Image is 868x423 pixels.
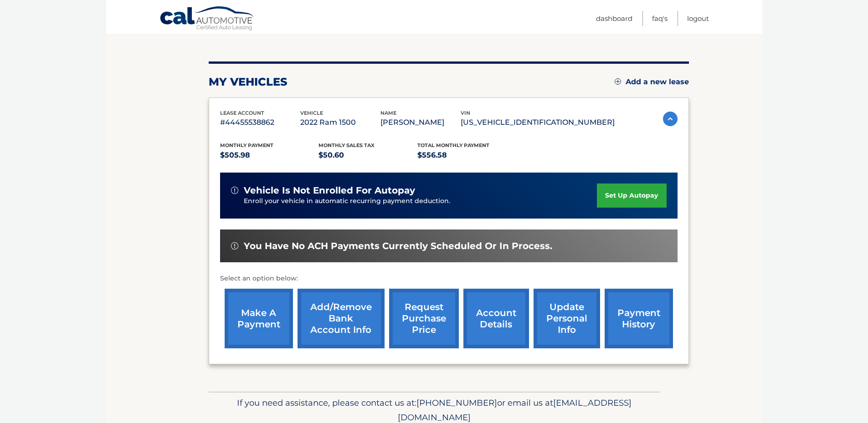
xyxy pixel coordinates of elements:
[416,398,497,408] span: [PHONE_NUMBER]
[461,110,470,116] span: vin
[244,185,415,196] span: vehicle is not enrolled for autopay
[300,110,323,116] span: vehicle
[244,196,597,206] p: Enroll your vehicle in automatic recurring payment deduction.
[220,116,300,129] p: #44455538862
[209,75,288,89] h2: my vehicles
[605,289,673,348] a: payment history
[220,142,273,148] span: Monthly Payment
[220,149,319,162] p: $505.98
[159,6,255,32] a: Cal Automotive
[300,116,380,129] p: 2022 Ram 1500
[652,11,668,26] a: FAQ's
[398,398,632,423] span: [EMAIL_ADDRESS][DOMAIN_NAME]
[231,242,238,250] img: alert-white.svg
[380,110,396,116] span: name
[534,289,600,348] a: update personal info
[596,11,632,26] a: Dashboard
[417,149,516,162] p: $556.58
[417,142,489,148] span: Total Monthly Payment
[389,289,459,348] a: request purchase price
[380,116,461,129] p: [PERSON_NAME]
[220,273,678,284] p: Select an option below:
[244,240,552,252] span: You have no ACH payments currently scheduled or in process.
[663,112,678,126] img: accordion-active.svg
[461,116,615,129] p: [US_VEHICLE_IDENTIFICATION_NUMBER]
[318,149,417,162] p: $50.60
[615,77,689,87] a: Add a new lease
[298,289,385,348] a: Add/Remove bank account info
[231,187,238,194] img: alert-white.svg
[687,11,709,26] a: Logout
[615,78,621,85] img: add.svg
[318,142,375,148] span: Monthly sales Tax
[463,289,529,348] a: account details
[220,110,264,116] span: lease account
[597,183,666,208] a: set up autopay
[225,289,293,348] a: make a payment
